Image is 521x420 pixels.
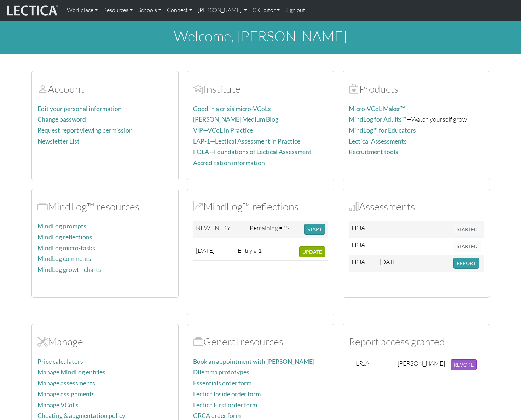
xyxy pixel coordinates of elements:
a: Connect [164,3,195,18]
td: LRJA [349,255,377,272]
span: MindLog™ resources [37,200,48,213]
td: LRJA [349,238,377,255]
h2: Account [37,83,173,95]
a: CKEditor [250,3,283,18]
a: [PERSON_NAME] [195,3,250,18]
span: UPDATE [302,249,322,255]
a: Essentials order form [193,379,251,387]
td: NEW ENTRY [193,221,247,238]
a: MindLog™ for Educators [349,127,416,134]
h2: Report access granted [349,336,484,348]
td: LRJA [353,356,395,373]
a: MindLog for Adults™ [349,116,406,123]
a: MindLog reflections [37,233,92,241]
a: Manage MindLog entries [37,368,105,376]
a: Sign out [283,3,308,18]
a: Change password [37,116,86,123]
span: Products [349,82,359,95]
a: [PERSON_NAME] Medium Blog [193,116,278,123]
a: MindLog micro-tasks [37,244,95,252]
span: MindLog [193,200,203,213]
a: FOLA—Foundations of Lectical Assessment [193,148,312,156]
a: Price calculators [37,358,83,365]
button: REPORT [453,258,479,269]
h2: MindLog™ reflections [193,200,328,213]
span: Account [37,82,48,95]
h2: Institute [193,83,328,95]
a: MindLog comments [37,255,91,262]
td: Entry # 1 [235,244,267,261]
h2: Manage [37,336,173,348]
span: Assessments [349,200,359,213]
a: LAP-1—Lectical Assessment in Practice [193,138,300,145]
p: —Watch yourself grow! [349,114,484,124]
a: Resources [100,3,135,18]
a: GRCA order form [193,412,241,419]
span: Resources [193,335,203,348]
td: Remaining = [247,221,301,238]
a: Micro-VCoL Maker™ [349,105,405,112]
a: Request report viewing permission [37,127,133,134]
a: Schools [135,3,164,18]
img: lecticalive [5,4,58,17]
span: 49 [283,224,290,232]
button: UPDATE [299,246,325,257]
a: Edit your personal information [37,105,122,112]
a: Cheating & augmentation policy [37,412,125,419]
span: Manage [37,335,48,348]
h2: General resources [193,336,328,348]
a: Lectical Assessments [349,138,407,145]
span: Account [193,82,203,95]
a: Recruitment tools [349,148,398,156]
a: Manage assignments [37,390,95,398]
a: ViP—VCoL in Practice [193,127,253,134]
h2: Products [349,83,484,95]
td: LRJA [349,221,377,238]
span: [DATE] [196,246,215,254]
a: Manage VCoLs [37,401,79,409]
h2: MindLog™ resources [37,200,173,213]
a: MindLog growth charts [37,266,101,273]
a: Newsletter List [37,138,80,145]
a: Workplace [64,3,100,18]
h2: Assessments [349,200,484,213]
a: Manage assessments [37,379,95,387]
a: Book an appointment with [PERSON_NAME] [193,358,314,365]
a: Lectica Inside order form [193,390,261,398]
div: [PERSON_NAME] [398,359,445,367]
a: Lectica First order form [193,401,257,409]
a: Dilemma prototypes [193,368,249,376]
a: MindLog prompts [37,222,86,230]
a: Good in a crisis micro-VCoLs [193,105,271,112]
a: Accreditation information [193,159,265,167]
button: START [304,224,325,235]
span: [DATE] [380,258,398,266]
button: REVOKE [451,359,477,370]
